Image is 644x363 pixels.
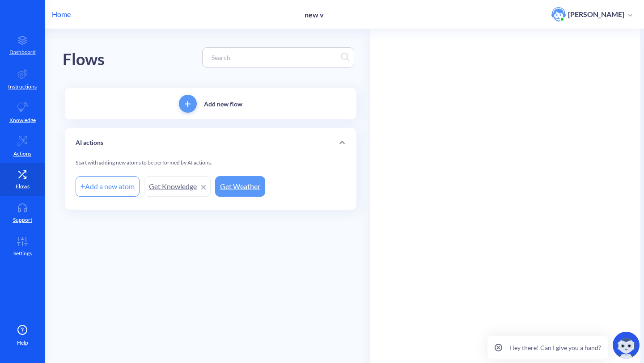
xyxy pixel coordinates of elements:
p: Flows [16,182,30,190]
p: Actions [13,150,31,158]
input: Search [207,52,341,63]
p: Add new flow [204,99,242,109]
p: Support [13,216,32,224]
p: new v [305,10,324,19]
div: AI actions [65,128,356,157]
p: Instructions [8,83,37,91]
p: AI actions [76,138,103,148]
span: Help [17,339,28,347]
p: Settings [13,249,32,257]
p: [PERSON_NAME] [568,9,624,19]
p: Dashboard [9,48,36,56]
div: Add a new atom [76,176,140,197]
a: Get Weather [215,176,265,197]
div: Start with adding new atoms to be performed by AI actions. [76,159,346,174]
p: Hey there! Can I give you a hand? [509,343,601,352]
p: Home [52,9,71,20]
button: user photo[PERSON_NAME] [547,6,637,22]
p: Knowledge [9,116,36,124]
img: user photo [551,7,566,21]
div: Flows [63,47,105,72]
button: add [179,95,197,113]
a: Get Knowledge [144,176,211,197]
img: copilot-icon.svg [613,332,640,359]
